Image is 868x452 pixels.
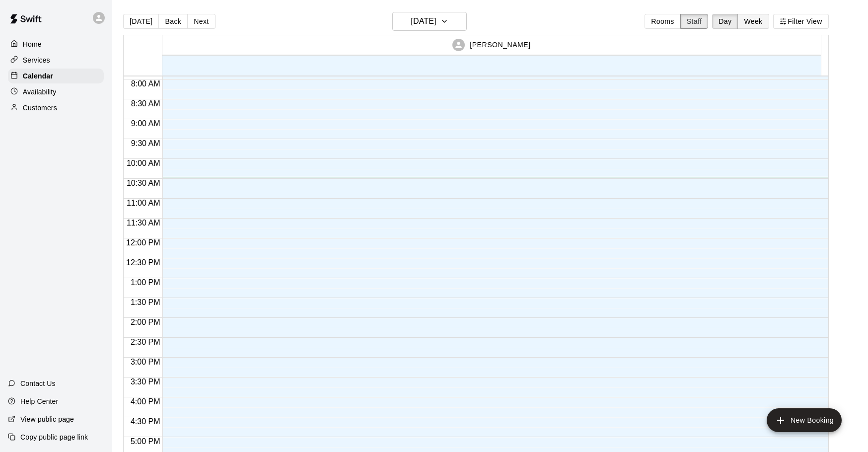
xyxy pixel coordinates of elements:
[470,40,530,50] p: [PERSON_NAME]
[392,12,467,31] button: [DATE]
[8,37,104,52] a: Home
[128,278,163,287] span: 1:00 PM
[187,14,215,29] button: Next
[20,414,74,424] p: View public page
[158,14,188,29] button: Back
[128,397,163,406] span: 4:00 PM
[8,69,104,83] a: Calendar
[128,377,163,386] span: 3:30 PM
[129,79,163,88] span: 8:00 AM
[128,318,163,326] span: 2:00 PM
[128,298,163,306] span: 1:30 PM
[645,14,680,29] button: Rooms
[124,238,162,247] span: 12:00 PM
[8,84,104,99] a: Availability
[712,14,738,29] button: Day
[8,53,104,68] a: Services
[123,14,159,29] button: [DATE]
[20,432,88,442] p: Copy public page link
[129,119,163,128] span: 9:00 AM
[128,417,163,426] span: 4:30 PM
[124,159,163,167] span: 10:00 AM
[767,408,842,432] button: add
[23,55,50,65] p: Services
[124,199,163,207] span: 11:00 AM
[23,87,57,97] p: Availability
[128,358,163,366] span: 3:00 PM
[124,258,162,267] span: 12:30 PM
[8,100,104,115] a: Customers
[129,99,163,108] span: 8:30 AM
[773,14,829,29] button: Filter View
[737,14,769,29] button: Week
[128,437,163,446] span: 5:00 PM
[23,39,42,49] p: Home
[680,14,709,29] button: Staff
[411,14,436,28] h6: [DATE]
[20,378,56,388] p: Contact Us
[23,103,57,113] p: Customers
[124,179,163,187] span: 10:30 AM
[124,219,163,227] span: 11:30 AM
[128,338,163,346] span: 2:30 PM
[20,396,58,406] p: Help Center
[23,71,53,81] p: Calendar
[129,139,163,148] span: 9:30 AM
